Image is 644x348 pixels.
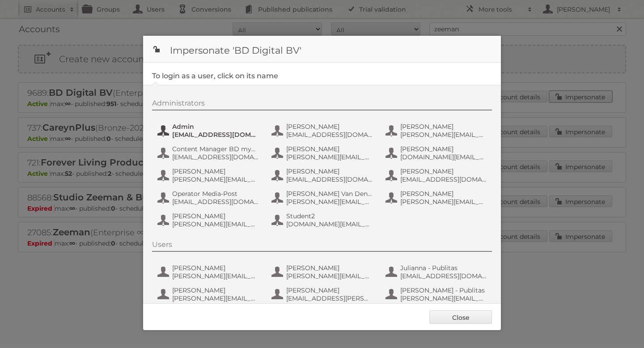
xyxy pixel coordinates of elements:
[172,198,259,206] span: [EMAIL_ADDRESS][DOMAIN_NAME]
[385,285,490,303] button: [PERSON_NAME] - Publitas [PERSON_NAME][EMAIL_ADDRESS][DOMAIN_NAME]
[400,286,487,294] span: [PERSON_NAME] - Publitas
[400,123,487,131] span: [PERSON_NAME]
[400,153,487,161] span: [DOMAIN_NAME][EMAIL_ADDRESS][DOMAIN_NAME]
[385,122,490,140] button: [PERSON_NAME] [PERSON_NAME][EMAIL_ADDRESS][DOMAIN_NAME]
[157,189,262,207] button: Operator Media-Post [EMAIL_ADDRESS][DOMAIN_NAME]
[157,211,262,229] button: [PERSON_NAME] [PERSON_NAME][EMAIL_ADDRESS][DOMAIN_NAME]
[172,190,259,198] span: Operator Media-Post
[271,144,376,162] button: [PERSON_NAME] [PERSON_NAME][EMAIL_ADDRESS][DOMAIN_NAME]
[286,294,373,302] span: [EMAIL_ADDRESS][PERSON_NAME][DOMAIN_NAME]
[172,175,259,183] span: [PERSON_NAME][EMAIL_ADDRESS][DOMAIN_NAME]
[400,175,487,183] span: [EMAIL_ADDRESS][DOMAIN_NAME]
[385,166,490,184] button: [PERSON_NAME] [EMAIL_ADDRESS][DOMAIN_NAME]
[286,131,373,139] span: [EMAIL_ADDRESS][DOMAIN_NAME]
[271,189,376,207] button: [PERSON_NAME] Van Den [PERSON_NAME] [PERSON_NAME][EMAIL_ADDRESS][PERSON_NAME][DOMAIN_NAME]
[400,131,487,139] span: [PERSON_NAME][EMAIL_ADDRESS][DOMAIN_NAME]
[157,166,262,184] button: [PERSON_NAME] [PERSON_NAME][EMAIL_ADDRESS][DOMAIN_NAME]
[286,272,373,280] span: [PERSON_NAME][EMAIL_ADDRESS][DOMAIN_NAME]
[172,286,259,294] span: [PERSON_NAME]
[400,198,487,206] span: [PERSON_NAME][EMAIL_ADDRESS][PERSON_NAME][DOMAIN_NAME]
[172,145,259,153] span: Content Manager BD myShopi
[271,122,376,140] button: [PERSON_NAME] [EMAIL_ADDRESS][DOMAIN_NAME]
[429,310,492,324] a: Close
[286,175,373,183] span: [EMAIL_ADDRESS][DOMAIN_NAME]
[286,212,373,220] span: Student2
[286,167,373,175] span: [PERSON_NAME]
[271,263,376,281] button: [PERSON_NAME] [PERSON_NAME][EMAIL_ADDRESS][DOMAIN_NAME]
[172,220,259,228] span: [PERSON_NAME][EMAIL_ADDRESS][DOMAIN_NAME]
[152,99,492,110] div: Administrators
[286,153,373,161] span: [PERSON_NAME][EMAIL_ADDRESS][DOMAIN_NAME]
[286,123,373,131] span: [PERSON_NAME]
[172,153,259,161] span: [EMAIL_ADDRESS][DOMAIN_NAME]
[286,198,373,206] span: [PERSON_NAME][EMAIL_ADDRESS][PERSON_NAME][DOMAIN_NAME]
[271,166,376,184] button: [PERSON_NAME] [EMAIL_ADDRESS][DOMAIN_NAME]
[400,190,487,198] span: [PERSON_NAME]
[172,272,259,280] span: [PERSON_NAME][EMAIL_ADDRESS][DOMAIN_NAME]
[157,122,262,140] button: Admin [EMAIL_ADDRESS][DOMAIN_NAME]
[286,264,373,272] span: [PERSON_NAME]
[157,285,262,303] button: [PERSON_NAME] [PERSON_NAME][EMAIL_ADDRESS][PERSON_NAME][DOMAIN_NAME]
[157,263,262,281] button: [PERSON_NAME] [PERSON_NAME][EMAIL_ADDRESS][DOMAIN_NAME]
[286,286,373,294] span: [PERSON_NAME]
[152,72,278,80] legend: To login as a user, click on its name
[172,167,259,175] span: [PERSON_NAME]
[172,294,259,302] span: [PERSON_NAME][EMAIL_ADDRESS][PERSON_NAME][DOMAIN_NAME]
[286,190,373,198] span: [PERSON_NAME] Van Den [PERSON_NAME]
[385,263,490,281] button: Julianna - Publitas [EMAIL_ADDRESS][DOMAIN_NAME]
[400,272,487,280] span: [EMAIL_ADDRESS][DOMAIN_NAME]
[172,212,259,220] span: [PERSON_NAME]
[400,264,487,272] span: Julianna - Publitas
[286,220,373,228] span: [DOMAIN_NAME][EMAIL_ADDRESS][DOMAIN_NAME]
[152,240,492,252] div: Users
[385,144,490,162] button: [PERSON_NAME] [DOMAIN_NAME][EMAIL_ADDRESS][DOMAIN_NAME]
[400,294,487,302] span: [PERSON_NAME][EMAIL_ADDRESS][DOMAIN_NAME]
[286,145,373,153] span: [PERSON_NAME]
[271,211,376,229] button: Student2 [DOMAIN_NAME][EMAIL_ADDRESS][DOMAIN_NAME]
[143,36,501,63] h1: Impersonate 'BD Digital BV'
[400,167,487,175] span: [PERSON_NAME]
[385,189,490,207] button: [PERSON_NAME] [PERSON_NAME][EMAIL_ADDRESS][PERSON_NAME][DOMAIN_NAME]
[172,264,259,272] span: [PERSON_NAME]
[157,144,262,162] button: Content Manager BD myShopi [EMAIL_ADDRESS][DOMAIN_NAME]
[172,123,259,131] span: Admin
[271,285,376,303] button: [PERSON_NAME] [EMAIL_ADDRESS][PERSON_NAME][DOMAIN_NAME]
[172,131,259,139] span: [EMAIL_ADDRESS][DOMAIN_NAME]
[400,145,487,153] span: [PERSON_NAME]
